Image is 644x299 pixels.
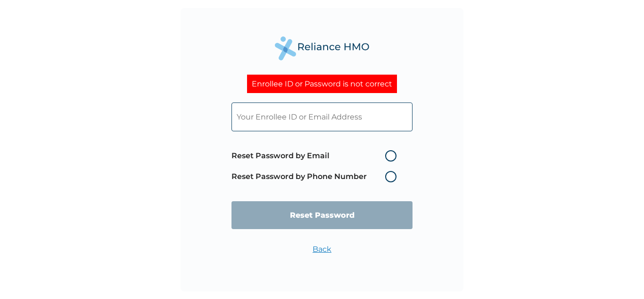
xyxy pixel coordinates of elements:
[231,145,401,187] span: Password reset method
[275,36,369,60] img: Reliance Health's Logo
[231,171,401,182] label: Reset Password by Phone Number
[231,103,413,131] input: Your Enrollee ID or Email Address
[231,201,413,229] input: Reset Password
[313,245,331,254] a: Back
[247,75,397,93] div: Enrollee ID or Password is not correct
[231,150,401,162] label: Reset Password by Email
